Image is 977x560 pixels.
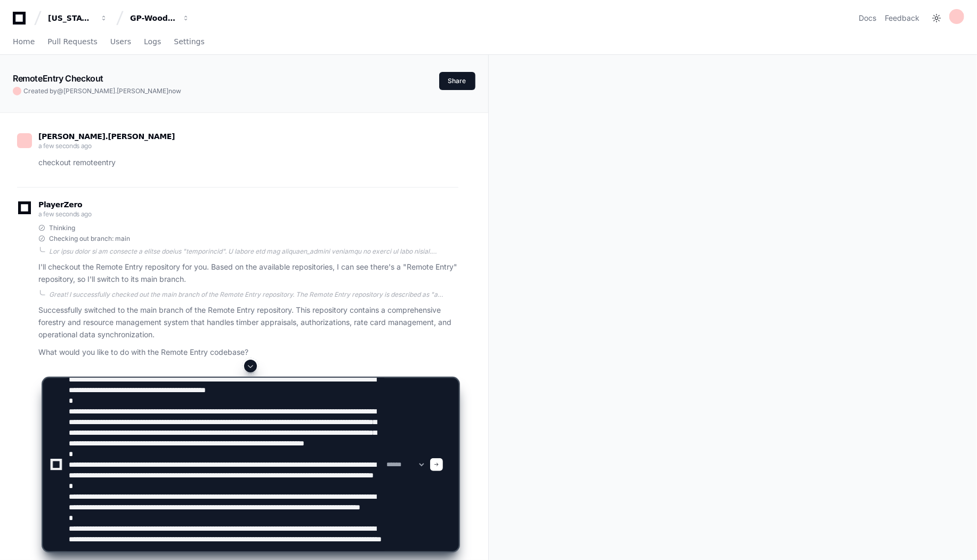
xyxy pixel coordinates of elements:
[110,38,131,45] span: Users
[49,224,75,232] span: Thinking
[144,38,161,45] span: Logs
[38,142,92,150] span: a few seconds ago
[38,157,458,169] p: checkout remoteentry
[63,87,168,95] span: [PERSON_NAME].[PERSON_NAME]
[130,13,176,23] div: GP-WoodOps
[859,13,876,23] a: Docs
[110,30,131,54] a: Users
[144,30,161,54] a: Logs
[126,9,194,28] button: GP-WoodOps
[49,234,130,243] span: Checking out branch: main
[38,210,92,218] span: a few seconds ago
[168,87,181,95] span: now
[49,247,458,256] div: Lor ipsu dolor si am consecte a elitse doeius "temporincid". U labore etd mag aliquaen_admini ven...
[38,346,458,359] p: What would you like to do with the Remote Entry codebase?
[38,261,458,286] p: I'll checkout the Remote Entry repository for you. Based on the available repositories, I can see...
[38,304,458,340] p: Successfully switched to the main branch of the Remote Entry repository. This repository contains...
[57,87,63,95] span: @
[38,201,82,208] span: PlayerZero
[47,38,97,45] span: Pull Requests
[38,132,175,141] span: [PERSON_NAME].[PERSON_NAME]
[885,13,919,23] button: Feedback
[13,38,35,45] span: Home
[48,13,94,23] div: [US_STATE] Pacific
[174,38,204,45] span: Settings
[13,30,35,54] a: Home
[49,290,458,299] div: Great! I successfully checked out the main branch of the Remote Entry repository. The Remote Entr...
[13,73,103,84] app-text-character-animate: RemoteEntry Checkout
[47,30,97,54] a: Pull Requests
[44,9,112,28] button: [US_STATE] Pacific
[23,87,181,95] span: Created by
[439,72,475,90] button: Share
[174,30,204,54] a: Settings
